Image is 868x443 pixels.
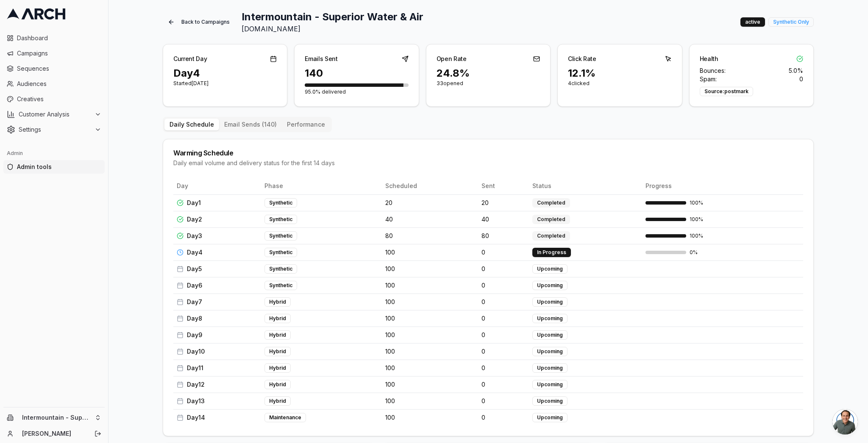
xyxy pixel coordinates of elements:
div: Synthetic [264,281,297,290]
span: 100 % [690,199,703,206]
div: Upcoming [532,281,568,290]
span: 0 [481,413,485,422]
div: Hybrid [264,297,291,307]
span: 40 [481,215,489,224]
th: Day [173,177,261,194]
span: Day 6 [187,281,202,290]
a: Audiences [3,77,105,91]
div: Current Day [173,55,207,63]
span: Creatives [17,95,101,103]
span: 0 [481,248,485,257]
p: 4 clicked [568,80,671,87]
span: Day 1 [187,199,201,207]
td: 100 [382,310,478,327]
a: Admin tools [3,160,105,174]
div: In Progress [532,248,571,257]
span: 100 % [690,216,703,223]
td: 100 [382,393,478,409]
span: Day 8 [187,314,202,323]
a: Dashboard [3,31,105,45]
button: Customer Analysis [3,108,105,121]
div: Hybrid [264,363,291,373]
div: Hybrid [264,396,291,406]
div: Synthetic [264,198,297,208]
span: Audiences [17,80,101,88]
span: 0 [481,265,485,273]
div: Upcoming [532,314,568,323]
div: Upcoming [532,413,568,422]
h1: Intermountain - Superior Water & Air [242,10,423,24]
div: Source: postmark [700,87,753,96]
span: Day 11 [187,364,203,372]
div: Synthetic [264,264,297,274]
span: Day 4 [187,248,203,257]
td: 100 [382,293,478,310]
span: Day 3 [187,232,202,240]
div: Synthetic [264,231,297,241]
p: 95.0 % delivered [305,89,408,95]
div: Completed [532,215,570,224]
td: 40 [382,211,478,227]
span: Day 12 [187,380,205,389]
button: Back to Campaigns [163,15,235,29]
div: Upcoming [532,330,568,340]
div: Completed [532,198,570,208]
td: 100 [382,260,478,277]
div: Health [700,55,718,63]
button: Email Sends ( 140 ) [219,119,282,130]
div: 140 [305,66,408,80]
span: Day 7 [187,298,202,306]
button: Settings [3,123,105,136]
td: 100 [382,376,478,393]
span: Day 9 [187,331,202,339]
span: Day 14 [187,413,205,422]
span: Bounces: [700,66,726,75]
span: Intermountain - Superior Water & Air [22,414,91,421]
button: Log out [92,428,104,440]
td: 20 [382,194,478,211]
td: 100 [382,360,478,376]
div: Upcoming [532,396,568,406]
span: Admin tools [17,163,101,171]
th: Status [529,177,642,194]
td: 100 [382,409,478,426]
span: 0 [481,397,485,405]
a: Open chat [832,409,858,435]
p: Started [DATE] [173,80,277,87]
th: Phase [261,177,382,194]
span: 0 [481,364,485,372]
span: Day 2 [187,215,202,224]
td: 100 [382,327,478,343]
td: 80 [382,227,478,244]
span: 0 [481,331,485,339]
button: Performance [282,119,330,130]
th: Progress [642,177,803,194]
span: 5.0 % [789,66,803,75]
div: Completed [532,231,570,241]
div: Hybrid [264,330,291,340]
div: Warming Schedule [173,150,803,156]
span: 0 [799,75,803,83]
th: Scheduled [382,177,478,194]
span: 80 [481,232,489,240]
span: Customer Analysis [19,110,91,119]
div: Hybrid [264,347,291,356]
button: Intermountain - Superior Water & Air [3,411,105,424]
div: 12.1 % [568,66,671,80]
a: Campaigns [3,47,105,60]
div: Daily email volume and delivery status for the first 14 days [173,159,803,167]
a: Creatives [3,92,105,106]
span: Day 10 [187,347,205,356]
div: Upcoming [532,347,568,356]
button: Daily Schedule [164,119,219,130]
div: Synthetic [264,215,297,224]
a: Sequences [3,62,105,75]
div: Upcoming [532,363,568,373]
span: 0 [481,281,485,290]
span: 0 [481,314,485,323]
span: Day 5 [187,265,202,273]
div: Synthetic Only [768,17,814,27]
span: Day 13 [187,397,205,405]
span: 0 [481,380,485,389]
